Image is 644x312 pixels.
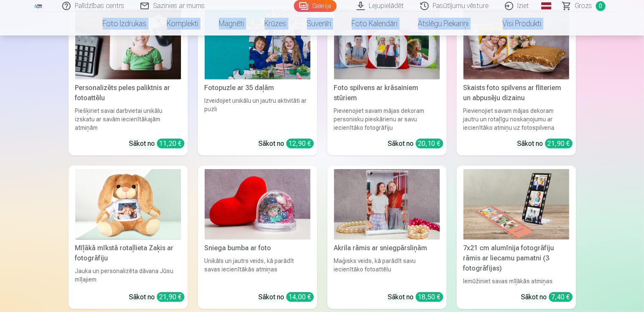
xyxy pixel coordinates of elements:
div: Skaists foto spilvens ar fliteriem un abpusēju dizainu [460,83,573,103]
div: Sākot no [129,292,184,302]
div: 21,90 € [545,139,573,148]
a: Atslēgu piekariņi [408,12,479,36]
div: 20,10 € [416,139,443,148]
a: Foto izdrukas [93,12,157,36]
div: Izveidojiet unikālu un jautru aktivitāti ar puzli [201,96,314,132]
a: Komplekti [157,12,209,36]
div: 7,40 € [549,292,573,302]
img: Sniega bumba ar foto [205,169,310,240]
div: 12,90 € [286,139,314,148]
div: Fotopuzle ar 35 daļām [201,83,314,93]
a: Personalizēts peles paliktnis ar fotoattēluPersonalizēts peles paliktnis ar fotoattēluPiešķiriet ... [69,6,188,156]
img: Foto spilvens ar krāsainiem stūriem [334,9,440,80]
div: Unikāls un jautrs veids, kā parādīt savas iecienītākās atmiņas [201,257,314,285]
div: Sākot no [518,139,573,149]
a: Visi produkti [479,12,552,36]
div: 18,50 € [416,292,443,302]
div: Sākot no [388,139,443,149]
img: Skaists foto spilvens ar fliteriem un abpusēju dizainu [463,9,569,80]
img: 7x21 cm alumīnija fotogrāfiju rāmis ar liecamu pamatni (3 fotogrāfijas) [463,169,569,240]
div: Personalizēts peles paliktnis ar fotoattēlu [72,83,184,103]
img: Akrila rāmis ar sniegpārsliņām [334,169,440,240]
div: Sākot no [129,139,184,149]
div: 7x21 cm alumīnija fotogrāfiju rāmis ar liecamu pamatni (3 fotogrāfijas) [460,243,573,274]
div: Sākot no [259,139,314,149]
div: 11,20 € [157,139,184,148]
a: 7x21 cm alumīnija fotogrāfiju rāmis ar liecamu pamatni (3 fotogrāfijas)7x21 cm alumīnija fotogrāf... [457,166,576,309]
div: 21,90 € [157,292,184,302]
div: Sākot no [521,292,573,302]
img: /fa1 [34,3,43,8]
a: Mīļākā mīkstā rotaļlieta Zaķis ar fotogrāfijuMīļākā mīkstā rotaļlieta Zaķis ar fotogrāfijuJauka u... [69,166,188,309]
div: Foto spilvens ar krāsainiem stūriem [331,83,443,103]
img: Mīļākā mīkstā rotaļlieta Zaķis ar fotogrāfiju [75,169,181,240]
a: Skaists foto spilvens ar fliteriem un abpusēju dizainuSkaists foto spilvens ar fliteriem un abpus... [457,6,576,156]
img: Personalizēts peles paliktnis ar fotoattēlu [75,9,181,80]
div: Sākot no [259,292,314,302]
div: Maģisks veids, kā parādīt savu iecienītāko fotoattēlu [331,257,443,285]
div: Iemūžiniet savas mīļākās atmiņas [460,277,573,285]
a: Fotopuzle ar 35 daļāmFotopuzle ar 35 daļāmIzveidojiet unikālu un jautru aktivitāti ar puzliSākot ... [198,6,317,156]
span: Grozs [575,1,592,11]
a: Sniega bumba ar fotoSniega bumba ar fotoUnikāls un jautrs veids, kā parādīt savas iecienītākās at... [198,166,317,309]
a: Akrila rāmis ar sniegpārsliņāmAkrila rāmis ar sniegpārsliņāmMaģisks veids, kā parādīt savu iecien... [327,166,447,309]
div: Piešķiriet savai darbvietai unikālu izskatu ar savām iecienītākajām atmiņām [72,107,184,132]
img: Fotopuzle ar 35 daļām [205,9,310,80]
div: Sniega bumba ar foto [201,243,314,253]
a: Krūzes [255,12,297,36]
div: Jauka un personalizēta dāvana Jūsu mīļajiem [72,267,184,285]
span: 0 [596,1,606,11]
a: Foto spilvens ar krāsainiem stūriemFoto spilvens ar krāsainiem stūriemPievienojiet savam mājas de... [327,6,447,156]
a: Magnēti [209,12,255,36]
div: 14,00 € [286,292,314,302]
div: Sākot no [388,292,443,302]
a: Foto kalendāri [342,12,408,36]
div: Akrila rāmis ar sniegpārsliņām [331,243,443,253]
div: Mīļākā mīkstā rotaļlieta Zaķis ar fotogrāfiju [72,243,184,263]
div: Pievienojiet savam mājas dekoram personisku pieskārienu ar savu iecienītāko fotogrāfiju [331,107,443,132]
div: Pievienojiet savam mājas dekoram jautru un rotaļīgu noskaņojumu ar iecienītāko atmiņu uz fotospil... [460,107,573,132]
a: Suvenīri [297,12,342,36]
